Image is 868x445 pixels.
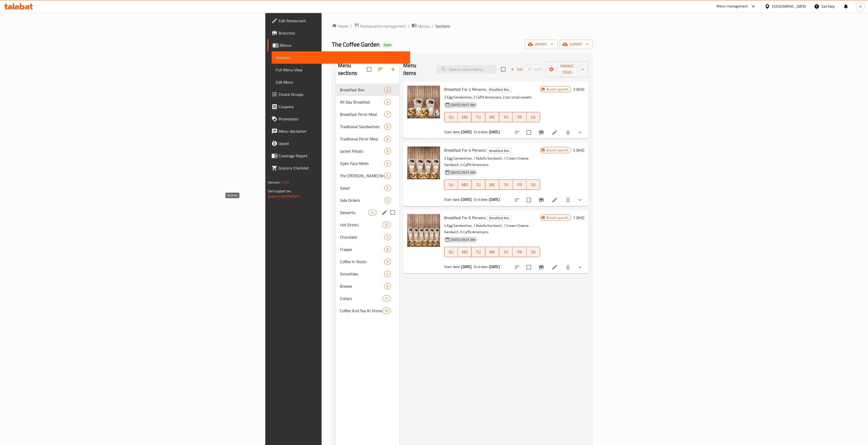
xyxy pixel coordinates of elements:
[279,165,406,171] span: Grocery Checklist
[384,124,390,129] span: 9
[487,215,511,221] span: Breakfast Box
[276,54,406,61] span: Sections
[407,214,440,247] img: Breakfast For 6 Persons
[384,173,390,178] span: 6
[458,247,472,257] button: MO
[340,160,384,166] span: Open Face Melts
[474,248,483,256] span: TU
[525,40,557,49] button: import
[279,140,406,147] span: Upsell
[562,194,574,206] button: delete
[407,86,440,118] img: Breakfast For 2 Persons
[336,170,399,182] div: The [PERSON_NAME] Bread6
[444,222,540,235] p: 4 Egg Sandwiches, 1 Nutella Sandwich, 1 Cream Cheese Sandwich, 6 Caffè Americano
[340,246,384,252] span: Frappe
[489,129,500,135] b: [DATE]
[383,296,390,301] span: 11
[487,215,512,221] div: Breakfast Box
[510,66,524,72] span: Add
[446,248,456,256] span: SU
[276,67,406,73] span: Full Menu View
[368,209,376,216] div: items
[384,283,391,289] div: items
[444,180,458,190] button: SU
[384,148,391,154] div: items
[498,64,509,75] span: Select section
[501,114,511,121] span: TH
[535,126,547,139] button: Branch-specific-item
[336,305,399,317] div: Coffee And Tea At Home10
[279,104,406,110] span: Coupons
[513,247,526,257] button: FR
[340,209,368,216] span: Desserts
[511,126,523,139] button: sort-choices
[267,27,410,39] a: Branches
[577,197,583,203] svg: Show Choices
[471,247,485,257] button: TU
[340,173,384,179] span: The [PERSON_NAME] Bread
[336,219,399,231] div: Hot Drinks22
[267,15,410,27] a: Edit Restaurant
[272,76,410,88] a: Edit Menu
[340,87,384,93] span: Breakfast Box
[487,148,512,154] div: Breakfast Box
[267,162,410,174] a: Grocery Checklist
[460,181,470,188] span: MO
[384,246,391,252] div: items
[336,243,399,255] div: Frappe8
[564,41,588,48] span: export
[384,197,391,203] div: items
[525,65,546,73] span: Select section first
[336,231,399,243] div: Chocolate3
[511,261,523,273] button: sort-choices
[336,120,399,133] div: Traditional Sandwiches9
[384,173,391,179] div: items
[403,62,430,77] h2: Menu items
[562,261,574,273] button: delete
[340,283,384,289] div: Breeze
[340,308,383,314] span: Coffee And Tea At Home
[573,86,584,93] h6: 3 BHD
[446,114,456,121] span: SU
[577,129,583,136] svg: Show Choices
[573,214,584,221] h6: 7 BHD
[501,248,511,256] span: TH
[485,180,499,190] button: WE
[509,65,525,73] button: Add
[384,161,390,166] span: 6
[383,222,390,227] span: 22
[336,133,399,145] div: Traditional Picnic Meal8
[340,185,384,191] span: Salad
[384,111,391,117] div: items
[384,124,391,130] div: items
[446,181,456,188] span: SU
[267,39,410,51] a: Menus
[474,129,488,135] span: End date:
[336,84,399,96] div: Breakfast Box3
[340,259,384,265] div: Coffee In Rocks
[449,170,477,175] span: [DATE] 09:57 AM
[340,111,384,117] span: Breakfast Picnic Meal
[384,235,390,240] span: 3
[384,259,391,265] div: items
[444,263,460,270] span: Start date:
[336,194,399,206] div: Side Orders3
[267,125,410,137] a: Menu disclaimer
[859,4,861,9] span: A
[336,157,399,170] div: Open Face Melts6
[384,112,390,117] span: 7
[772,4,806,9] div: [GEOGRAPHIC_DATA]
[336,182,399,194] div: Salad5
[279,91,406,97] span: Choice Groups
[267,88,410,101] a: Choice Groups
[460,114,470,121] span: MO
[444,94,540,101] p: 2 Egg Sandwiches, 2 Caffè Americano, 2 pcs small sweets
[384,149,390,154] span: 9
[535,194,547,206] button: Branch-specific-item
[552,264,558,270] a: Edit menu item
[412,23,430,29] a: Menus
[340,124,384,130] span: Traditional Sandwiches
[382,295,391,302] div: items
